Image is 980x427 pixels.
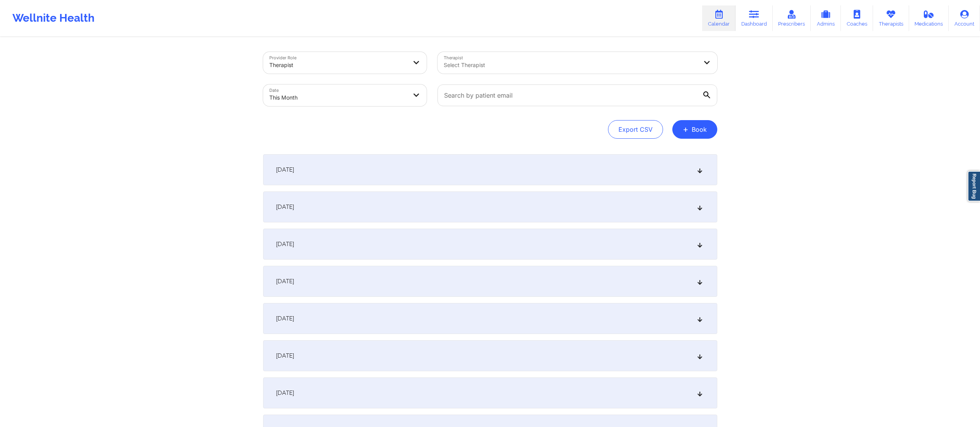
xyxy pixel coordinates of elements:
span: [DATE] [276,315,294,322]
a: Report Bug [968,171,980,201]
div: Therapist [269,57,407,74]
input: Search by patient email [437,84,717,106]
a: Calendar [702,5,735,31]
span: [DATE] [276,389,294,397]
a: Dashboard [735,5,773,31]
span: [DATE] [276,166,294,174]
button: +Book [672,120,717,139]
a: Therapists [873,5,909,31]
span: [DATE] [276,240,294,248]
a: Coaches [841,5,873,31]
button: Export CSV [608,120,663,139]
div: This Month [269,89,407,106]
a: Account [949,5,980,31]
a: Admins [811,5,841,31]
span: [DATE] [276,203,294,211]
a: Medications [909,5,949,31]
span: + [683,127,689,131]
a: Prescribers [773,5,811,31]
span: [DATE] [276,352,294,360]
span: [DATE] [276,277,294,285]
